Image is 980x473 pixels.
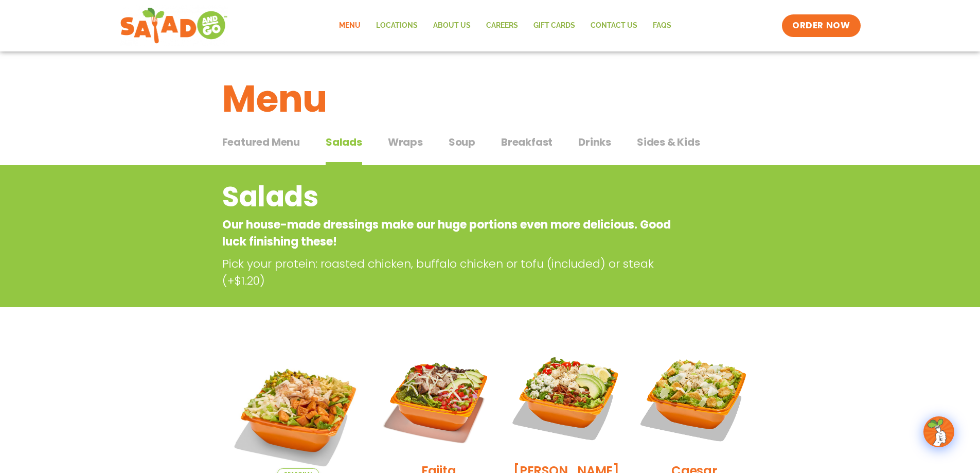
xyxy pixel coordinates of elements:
[222,71,758,127] h1: Menu
[222,216,675,250] p: Our house-made dressings make our huge portions even more delicious. Good luck finishing these!
[331,14,368,38] a: Menu
[645,14,679,38] a: FAQs
[782,14,860,37] a: ORDER NOW
[583,14,645,38] a: Contact Us
[368,14,425,38] a: Locations
[382,342,494,454] img: Product photo for Fajita Salad
[792,20,850,32] span: ORDER NOW
[331,14,679,38] nav: Menu
[478,14,526,38] a: Careers
[222,134,300,150] span: Featured Menu
[120,5,228,46] img: new-SAG-logo-768×292
[222,131,758,166] div: Tabbed content
[388,134,423,150] span: Wraps
[578,134,611,150] span: Drinks
[326,134,362,150] span: Salads
[449,134,475,150] span: Soup
[638,342,750,454] img: Product photo for Caesar Salad
[510,342,622,454] img: Product photo for Cobb Salad
[222,176,675,218] h2: Salads
[924,417,953,446] img: wpChatIcon
[425,14,478,38] a: About Us
[222,255,680,289] p: Pick your protein: roasted chicken, buffalo chicken or tofu (included) or steak (+$1.20)
[501,134,553,150] span: Breakfast
[637,134,700,150] span: Sides & Kids
[526,14,583,38] a: GIFT CARDS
